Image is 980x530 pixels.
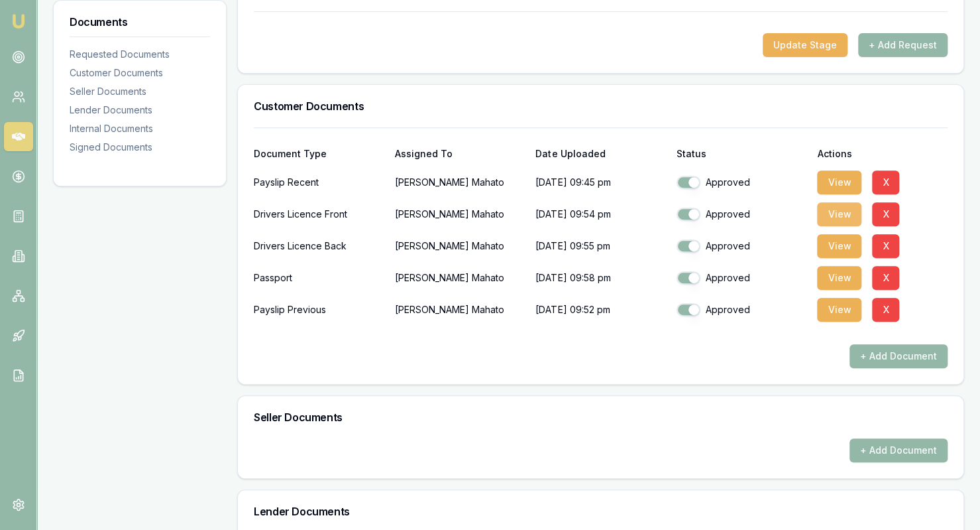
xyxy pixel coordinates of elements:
[763,33,847,57] button: Update Stage
[70,48,210,61] div: Requested Documents
[254,265,384,291] div: Passport
[70,103,210,117] div: Lender Documents
[872,202,899,226] button: X
[395,169,525,196] p: [PERSON_NAME] Mahato
[395,201,525,228] p: [PERSON_NAME] Mahato
[535,265,666,291] p: [DATE] 09:58 pm
[535,297,666,323] p: [DATE] 09:52 pm
[254,169,384,196] div: Payslip Recent
[395,265,525,291] p: [PERSON_NAME] Mahato
[254,297,384,323] div: Payslip Previous
[254,233,384,259] div: Drivers Licence Back
[395,149,525,159] div: Assigned To
[254,201,384,228] div: Drivers Licence Front
[70,85,210,98] div: Seller Documents
[70,17,210,27] h3: Documents
[677,271,807,285] div: Approved
[535,201,666,228] p: [DATE] 09:54 pm
[817,234,861,258] button: View
[254,149,384,159] div: Document Type
[535,169,666,196] p: [DATE] 09:45 pm
[849,344,948,368] button: + Add Document
[254,506,948,517] h3: Lender Documents
[395,233,525,259] p: [PERSON_NAME] Mahato
[872,298,899,322] button: X
[849,438,948,462] button: + Add Document
[677,239,807,253] div: Approved
[858,33,948,57] button: + Add Request
[817,202,861,226] button: View
[70,141,210,154] div: Signed Documents
[872,170,899,194] button: X
[11,13,27,29] img: emu-icon-u.png
[535,233,666,259] p: [DATE] 09:55 pm
[70,122,210,135] div: Internal Documents
[872,234,899,258] button: X
[817,266,861,290] button: View
[677,176,807,189] div: Approved
[677,149,807,159] div: Status
[254,101,948,111] h3: Customer Documents
[872,266,899,290] button: X
[395,297,525,323] p: [PERSON_NAME] Mahato
[677,303,807,316] div: Approved
[535,149,666,159] div: Date Uploaded
[254,412,948,423] h3: Seller Documents
[817,170,861,194] button: View
[817,149,948,159] div: Actions
[70,66,210,80] div: Customer Documents
[677,208,807,221] div: Approved
[817,298,861,322] button: View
